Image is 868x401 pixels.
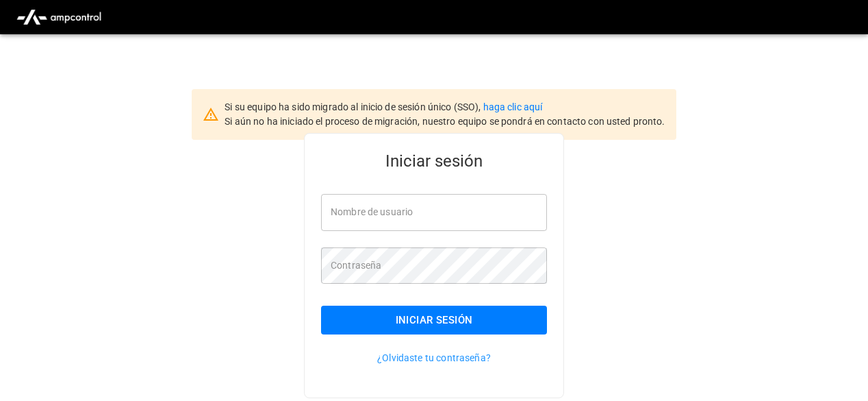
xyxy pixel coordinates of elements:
[225,116,665,127] span: Si aún no ha iniciado el proceso de migración, nuestro equipo se pondrá en contacto con usted pro...
[11,4,107,30] img: ampcontrol.io logo
[321,150,547,172] h5: Iniciar sesión
[483,101,543,112] a: haga clic aquí
[321,351,547,365] p: ¿Olvidaste tu contraseña?
[321,306,547,335] button: Iniciar sesión
[225,101,483,112] span: Si su equipo ha sido migrado al inicio de sesión único (SSO),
